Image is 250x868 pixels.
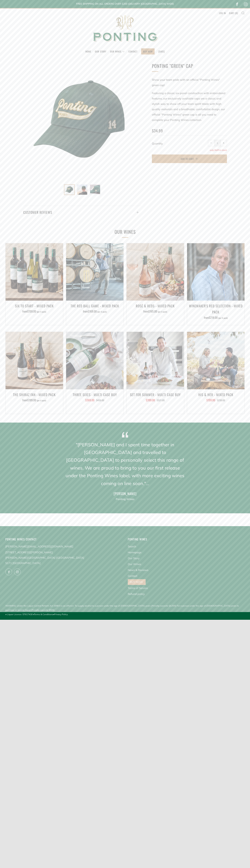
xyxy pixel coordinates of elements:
span: $230.00 [217,398,225,402]
a: Log in [219,10,226,16]
a: BUY NOW [130,580,143,584]
h4: [PERSON_NAME] [64,490,186,497]
a: Search [128,545,136,548]
a: Terms & Conditions [34,613,53,616]
a: Home [85,49,91,54]
h3: Rosé & Reds - Mixed Pack [128,303,182,309]
p: only left in stock [152,149,227,151]
a: Set For Summer - Multi Case Buy $399.00 $527.00 [127,391,184,409]
a: [DATE] [158,49,165,54]
img: Ponting Wines [89,9,161,48]
a: Homepage [128,551,141,554]
h1: Ponting "Green" Cap [152,62,227,70]
span: $527.00 [157,398,165,402]
a: Privacy Policy [54,613,68,616]
span: $369.00 [85,398,94,402]
span: (per 6 pack) [37,311,46,313]
span: $219.00 [209,315,218,320]
span: $399.00 [146,398,155,402]
a: BUY NOW [143,49,153,54]
span: from [22,398,46,402]
a: Our Story [128,557,140,560]
a: The Shiraz Fan - Mixed Pack from$199.00 (per 6 pack) [6,391,63,409]
a: Six To Start - Mixed Pack from$159.00 (per 6 pack) [6,303,63,321]
a: Winemaker's Red Selection - Mixed Pack from$219.00 (per 6 pack) [187,303,245,321]
h3: The Red Ball Game - Mixed Pack [68,303,122,309]
span: from [204,315,228,320]
span: (per 6 pack) [218,317,228,319]
span: $436.00 [96,398,104,402]
h3: Set For Summer - Multi Case Buy [128,391,182,398]
img: Load image into Gallery viewer, Ponting &quot;Green&quot; Cap [90,185,100,195]
h4: Ponting Wines Contact [5,537,122,542]
span: $199.00 [27,398,36,402]
span: (per 6 pack) [97,311,107,313]
p: [STREET_ADDRESS][PERSON_NAME] [PERSON_NAME][GEOGRAPHIC_DATA] [GEOGRAPHIC_DATA] 5171 [GEOGRAPHIC_D... [5,550,122,566]
a: Our Wines [110,49,125,54]
span: $169.00 [88,309,97,313]
a: His & Her - Mixed Pack $159.00 $230.00 [187,391,245,409]
img: Load image into Gallery viewer, Ponting &quot;Green&quot; Cap [64,185,74,195]
h3: The Shiraz Fan - Mixed Pack [7,391,61,398]
span: • Liquor Licence: 57617418 • • [5,612,245,617]
a: The Red Ball Game - Mixed Pack from$169.00 (per 6 pack) [66,303,124,321]
h4: Customer Reviews [23,209,141,215]
h3: Six To Start - Mixed Pack [7,303,61,309]
span: (per 6 pack) [37,400,46,401]
span: − [210,142,212,144]
a: [PERSON_NAME][EMAIL_ADDRESS][DOMAIN_NAME] [5,545,73,548]
a: Contact [128,574,137,578]
span: Add to Cart [181,157,194,161]
p: Ponting Wines [64,497,186,502]
button: Add to Cart [152,154,227,163]
img: Load image into Gallery viewer, Ponting &quot;Green&quot; Cap [77,185,87,195]
p: Show your team pride with an official "Ponting Wines" green cap! [152,77,227,88]
a: Our Story [95,49,106,54]
a: Refund policy [128,592,145,596]
input: quantity [214,140,221,146]
label: Quantity [152,142,163,145]
span: $159.00 [206,398,215,402]
span: $165.00 [148,309,157,313]
a: Rosé & Reds - Mixed Pack from$165.00 (per 6 pack) [127,303,184,321]
button: Load image into Gallery viewer, Ponting &quot;Green&quot; Cap [64,184,75,195]
h2: Our Wines [66,228,184,236]
span: $159.00 [27,309,36,313]
span: 0 [236,11,237,15]
span: $34.99 [152,128,163,133]
h3: His & Her - Mixed Pack [189,391,243,398]
span: (per 6 pack) [158,311,167,313]
a: Cart (0) [229,10,238,16]
span: from [22,309,46,313]
h3: Three Sixes - Multi Case Buy [68,391,122,398]
a: News & Reviews [128,568,148,572]
h4: Ponting Wines [128,537,245,542]
a: Terms of Service [128,586,148,590]
a: Three Sixes - Multi Case Buy $369.00 $436.00 [66,391,124,409]
h3: Winemaker's Red Selection - Mixed Pack [189,303,243,315]
span: WARNING: Under the Liquor Control Reform Act 1998 it is an offence: To supply alcohol to a person... [5,604,245,612]
p: Featuring a classic six-panel construction with embroidered features, our exclusively available c... [152,91,227,123]
h2: "[PERSON_NAME] and I spent time together in [GEOGRAPHIC_DATA] and travelled to [GEOGRAPHIC_DATA] ... [64,441,186,487]
span: from [83,309,107,313]
span: from [143,309,167,313]
a: Contact [128,49,137,54]
a: Our Wines [128,562,141,566]
span: + [223,142,224,144]
a: Customer Reviews [23,206,141,215]
span: 3 [214,149,216,151]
